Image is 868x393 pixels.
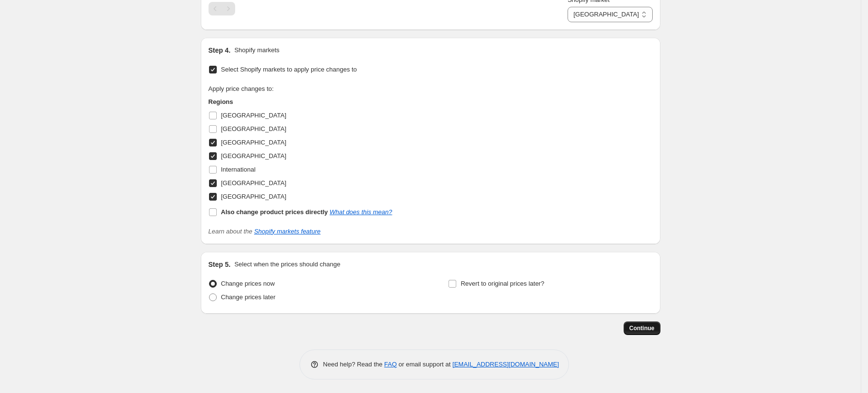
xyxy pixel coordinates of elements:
[209,85,274,92] span: Apply price changes to:
[323,361,385,368] span: Need help? Read the
[461,280,544,287] span: Revert to original prices later?
[209,97,392,107] h3: Regions
[254,228,320,235] a: Shopify markets feature
[452,361,559,368] a: [EMAIL_ADDRESS][DOMAIN_NAME]
[221,66,357,73] span: Select Shopify markets to apply price changes to
[209,228,321,235] i: Learn about the
[221,280,275,287] span: Change prices now
[209,2,235,15] nav: Pagination
[221,139,286,146] span: [GEOGRAPHIC_DATA]
[221,293,276,301] span: Change prices later
[209,45,231,55] h2: Step 4.
[221,152,286,160] span: [GEOGRAPHIC_DATA]
[209,260,231,269] h2: Step 5.
[329,208,392,216] a: What does this mean?
[221,208,328,216] b: Also change product prices directly
[397,361,452,368] span: or email support at
[629,324,655,332] span: Continue
[221,166,256,173] span: International
[221,193,286,200] span: [GEOGRAPHIC_DATA]
[234,260,340,269] p: Select when the prices should change
[624,321,660,335] button: Continue
[234,45,279,55] p: Shopify markets
[384,361,397,368] a: FAQ
[221,112,286,119] span: [GEOGRAPHIC_DATA]
[221,179,286,187] span: [GEOGRAPHIC_DATA]
[221,125,286,132] span: [GEOGRAPHIC_DATA]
